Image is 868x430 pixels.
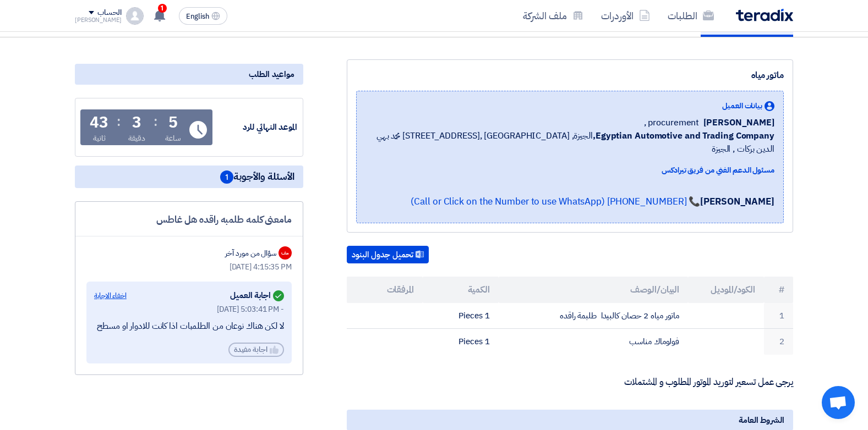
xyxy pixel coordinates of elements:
th: الكمية [423,277,499,303]
a: الطلبات [659,3,723,29]
div: الموعد النهائي للرد [215,121,297,134]
span: بيانات العميل [722,100,762,112]
span: الأسئلة والأجوبة [220,170,294,184]
img: profile_test.png [126,7,144,25]
span: procurement , [644,116,700,129]
span: English [186,13,209,20]
div: [DATE] 4:15:35 PM [86,261,292,273]
th: المرفقات [347,277,423,303]
div: سؤال من مورد آخر [225,247,276,259]
div: دقيقة [128,133,145,144]
button: English [179,7,227,25]
td: فولوماك مناسب [499,329,689,355]
td: 1 [764,303,793,329]
td: 1 Pieces [423,329,499,355]
th: # [764,277,793,303]
div: 5 [168,115,178,130]
div: ثانية [93,133,106,144]
div: الحساب [97,8,121,18]
div: اخفاء الاجابة [94,290,127,301]
a: الأوردرات [592,3,659,29]
div: 3 [132,115,141,130]
span: 1 [158,4,167,13]
div: [PERSON_NAME] [75,17,122,23]
span: الشروط العامة [739,414,784,426]
button: تحميل جدول البنود [347,246,429,263]
span: [PERSON_NAME] [703,116,774,129]
strong: [PERSON_NAME] [700,195,774,208]
th: البيان/الوصف [499,277,689,303]
th: الكود/الموديل [688,277,764,303]
a: 📞 [PHONE_NUMBER] (Call or Click on the Number to use WhatsApp) [411,195,700,208]
img: Teradix logo [736,9,793,21]
span: الجيزة, [GEOGRAPHIC_DATA] ,[STREET_ADDRESS] محمد بهي الدين بركات , الجيزة [365,129,774,156]
td: 2 [764,329,793,355]
div: [DATE] 5:03:41 PM - [94,304,284,315]
div: مسئول الدعم الفني من فريق تيرادكس [365,164,774,176]
div: : [117,112,121,131]
div: ماتور مياه [356,69,784,82]
div: اجابة مفيدة [228,343,284,357]
b: Egyptian Automotive and Trading Company, [593,129,774,142]
a: ملف الشركة [514,3,592,29]
div: مواعيد الطلب [75,64,303,85]
div: مامعنى كلمه طلمبه راقده هل غاطس [86,213,292,227]
span: 1 [220,170,233,184]
div: مف [279,246,292,260]
td: ماتور مياه 2 حصان كالبيدا طلبمة راقده [499,303,689,329]
div: ساعة [165,133,181,144]
div: لا لكن هناك نوعان من الطلمبات اذا كانت للادوار او مسطح [94,321,284,332]
div: Open chat [822,386,855,419]
div: اجابة العميل [230,288,284,304]
div: : [154,112,157,131]
td: 1 Pieces [423,303,499,329]
p: يرجى عمل تسعير لتوريد الموتور المطلوب و المشتملات [347,377,793,388]
div: 43 [90,115,108,130]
